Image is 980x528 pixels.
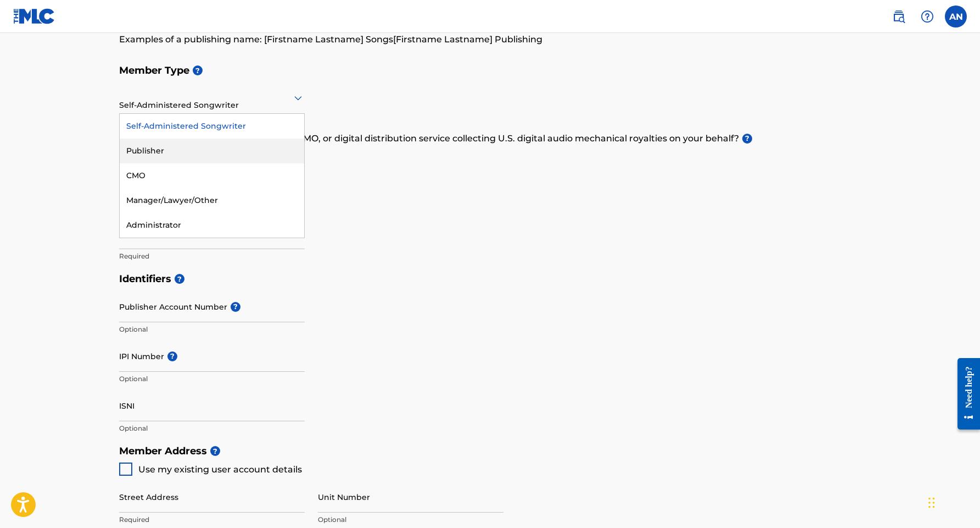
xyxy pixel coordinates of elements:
div: Administrator [120,213,304,238]
p: Optional [119,324,305,334]
span: ? [193,65,203,75]
p: Optional [318,515,503,525]
p: Required [119,515,305,525]
p: Required [119,251,305,261]
div: Self-Administered Songwriter [119,84,305,111]
div: CMO [120,163,304,188]
p: Optional [119,424,305,433]
p: Examples of a publishing name: [Firstname Lastname] Songs[Firstname Lastname] Publishing [119,33,861,46]
div: Publisher [120,139,304,163]
span: ? [231,302,240,312]
h5: Identifiers [119,267,861,291]
h5: Member Name [119,195,861,218]
img: help [921,10,934,23]
div: User Menu [945,5,967,28]
span: ? [167,351,177,361]
div: Help [916,5,938,28]
img: search [892,10,905,23]
span: Use my existing user account details [138,464,302,475]
a: Public Search [888,5,910,28]
h5: Member Type [119,59,861,82]
p: Optional [119,374,305,384]
span: ? [210,446,220,456]
div: Manager/Lawyer/Other [120,188,304,213]
p: Do you have a publisher, administrator, CMO, or digital distribution service collecting U.S. digi... [119,132,861,145]
span: ? [175,274,184,284]
iframe: Chat Widget [925,475,980,528]
div: Drag [928,486,935,519]
iframe: Resource Center [949,347,980,441]
h5: Member Address [119,439,861,463]
span: ? [742,134,752,144]
img: MLC Logo [13,8,55,24]
div: Self-Administered Songwriter [120,114,304,139]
